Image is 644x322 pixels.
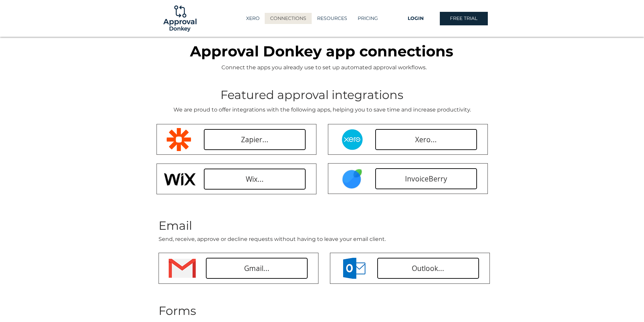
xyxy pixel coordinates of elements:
[377,258,479,279] a: Outlook...
[415,135,437,145] span: Xero...
[265,13,312,24] a: CONNECTIONS
[392,12,440,25] a: LOGIN
[204,129,306,150] a: Zapier...
[243,13,263,24] p: XERO
[159,236,386,242] span: Send, receive, approve or decline requests without having to leave your email client.
[244,264,269,273] span: Gmail...
[162,0,198,37] img: Logo-01.png
[159,218,192,233] span: Email
[405,174,447,184] span: InvoiceBerry
[167,128,191,151] img: zapier-logomark.png
[161,168,197,189] img: Wix Logo.PNG
[312,13,352,24] div: RESOURCES
[343,258,365,279] img: Outlook.png
[354,13,381,24] p: PRICING
[159,303,196,318] span: Forms
[375,168,477,189] a: InvoiceBerry
[341,129,363,150] img: Xero Circle.png
[352,13,383,24] a: PRICING
[190,42,453,60] span: Approval Donkey app connections
[412,264,444,273] span: Outlook...
[267,13,310,24] p: CONNECTIONS
[450,15,477,22] span: FREE TRIAL
[440,12,488,25] a: FREE TRIAL
[232,13,392,24] nav: Site
[241,135,268,145] span: Zapier...
[408,15,424,22] span: LOGIN
[375,129,477,150] a: Xero...
[204,169,306,190] a: Wix...
[246,174,264,184] span: Wix...
[314,13,351,24] p: RESOURCES
[341,168,363,189] img: InvoiceBerry.PNG
[241,13,265,24] a: XERO
[173,106,471,113] span: We are proud to offer integrations with the following apps, helping you to save time and increase...
[206,258,308,279] a: Gmail...
[169,259,196,278] img: Gmail.png
[221,64,427,71] span: Connect the apps you already use to set up automated approval workflows.
[220,88,403,102] span: Featured approval integrations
